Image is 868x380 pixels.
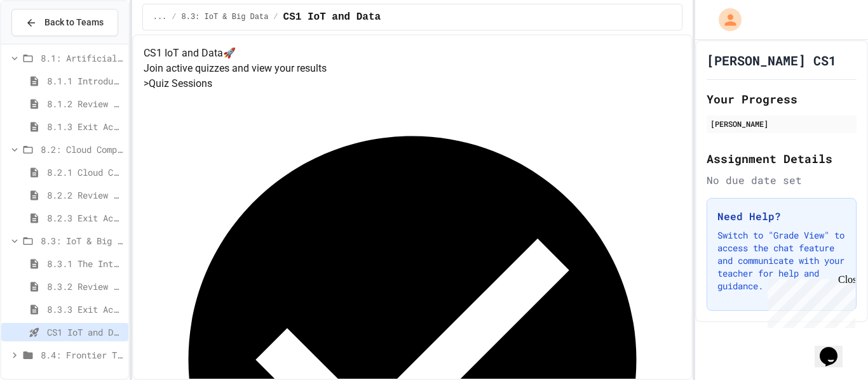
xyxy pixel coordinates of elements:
[47,325,123,339] span: CS1 IoT and Data
[144,76,682,91] h5: > Quiz Sessions
[47,280,123,293] span: 8.3.2 Review - The Internet of Things and Big Data
[11,9,118,36] button: Back to Teams
[763,274,855,328] iframe: chat widget
[172,12,176,22] span: /
[283,10,381,25] span: CS1 IoT and Data
[153,12,167,22] span: ...
[717,209,846,224] h3: Need Help?
[144,61,682,76] p: Join active quizzes and view your results
[47,166,123,179] span: 8.2.1 Cloud Computing: Transforming the Digital World
[41,51,123,65] span: 8.1: Artificial Intelligence Basics
[705,5,745,34] div: My Account
[47,120,123,133] span: 8.1.3 Exit Activity - AI Detective
[182,12,269,22] span: 8.3: IoT & Big Data
[707,173,857,188] div: No due date set
[5,5,88,81] div: Chat with us now!Close
[47,257,123,270] span: 8.3.1 The Internet of Things and Big Data: Our Connected Digital World
[41,348,123,362] span: 8.4: Frontier Tech Spotlight
[707,90,857,108] h2: Your Progress
[41,143,123,156] span: 8.2: Cloud Computing
[44,16,104,29] span: Back to Teams
[47,303,123,316] span: 8.3.3 Exit Activity - IoT Data Detective Challenge
[707,51,836,69] h1: [PERSON_NAME] CS1
[47,74,123,88] span: 8.1.1 Introduction to Artificial Intelligence
[717,229,846,292] p: Switch to "Grade View" to access the chat feature and communicate with your teacher for help and ...
[710,118,853,129] div: [PERSON_NAME]
[47,97,123,110] span: 8.1.2 Review - Introduction to Artificial Intelligence
[815,329,855,367] iframe: chat widget
[47,188,123,202] span: 8.2.2 Review - Cloud Computing
[144,46,682,61] h4: CS1 IoT and Data 🚀
[41,234,123,247] span: 8.3: IoT & Big Data
[273,12,278,22] span: /
[47,211,123,225] span: 8.2.3 Exit Activity - Cloud Service Detective
[707,150,857,167] h2: Assignment Details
